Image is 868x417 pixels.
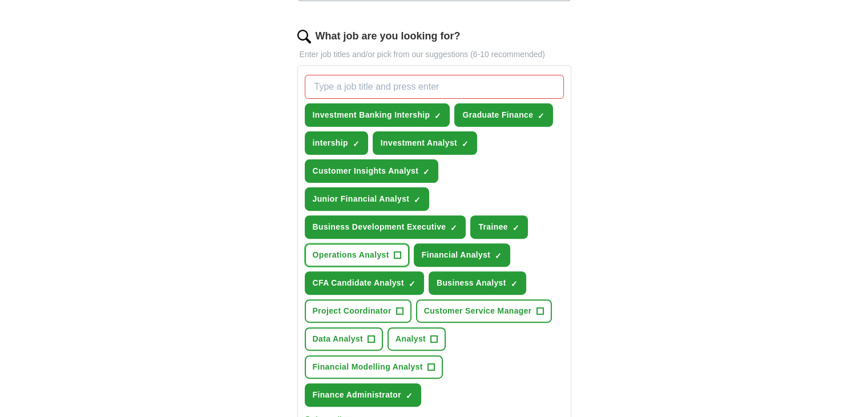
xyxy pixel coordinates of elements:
[313,165,419,177] span: Customer Insights Analyst
[313,193,410,205] span: Junior Financial Analyst
[305,243,409,267] button: Operations Analyst
[313,137,348,149] span: intership
[387,327,446,351] button: Analyst
[305,383,421,407] button: Finance Administrator✓
[437,277,506,289] span: Business Analyst
[313,333,364,345] span: Data Analyst
[462,139,469,149] span: ✓
[538,111,544,121] span: ✓
[414,195,421,205] span: ✓
[434,111,441,121] span: ✓
[450,223,457,232] span: ✓
[313,249,389,261] span: Operations Analyst
[297,30,311,43] img: search.png
[305,159,439,183] button: Customer Insights Analyst✓
[297,49,571,61] p: Enter job titles and/or pick from our suggestions (6-10 recommended)
[313,277,404,289] span: CFA Candidate Analyst
[409,279,415,288] span: ✓
[470,215,527,239] button: Trainee✓
[395,333,426,345] span: Analyst
[313,109,430,121] span: Investment Banking Intership
[414,243,511,267] button: Financial Analyst✓
[495,251,502,260] span: ✓
[305,299,411,323] button: Project Coordinator
[305,103,450,127] button: Investment Banking Intership✓
[429,271,526,295] button: Business Analyst✓
[305,215,466,239] button: Business Development Executive✓
[423,167,430,177] span: ✓
[305,187,430,211] button: Junior Financial Analyst✓
[422,249,491,261] span: Financial Analyst
[512,223,519,232] span: ✓
[305,271,424,295] button: CFA Candidate Analyst✓
[313,389,401,401] span: Finance Administrator
[313,305,391,317] span: Project Coordinator
[424,305,532,317] span: Customer Service Manager
[305,327,383,351] button: Data Analyst
[305,131,368,155] button: intership✓
[416,299,552,323] button: Customer Service Manager
[313,221,446,233] span: Business Development Executive
[313,361,423,373] span: Financial Modelling Analyst
[454,103,553,127] button: Graduate Finance✓
[462,109,533,121] span: Graduate Finance
[305,355,443,379] button: Financial Modelling Analyst
[406,391,413,400] span: ✓
[511,279,518,288] span: ✓
[373,131,477,155] button: Investment Analyst✓
[353,139,360,149] span: ✓
[381,137,457,149] span: Investment Analyst
[316,29,461,44] label: What job are you looking for?
[478,221,507,233] span: Trainee
[305,75,564,99] input: Type a job title and press enter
